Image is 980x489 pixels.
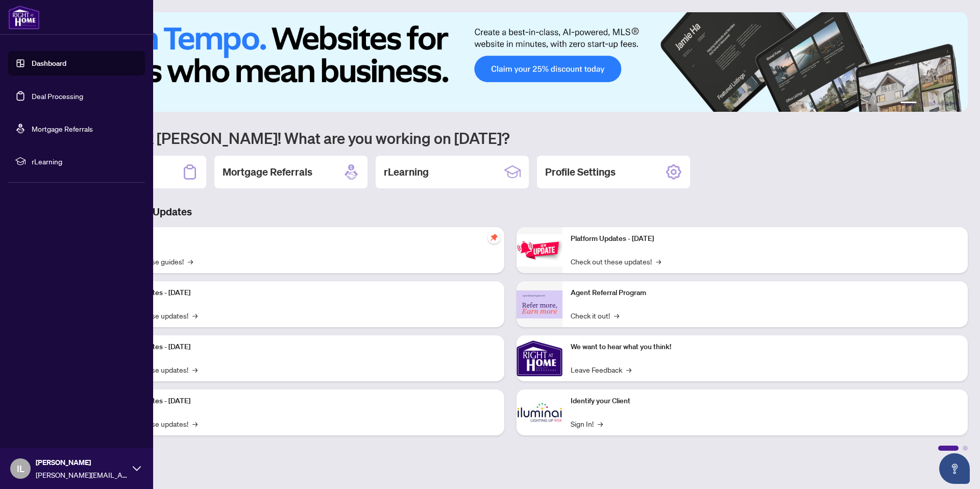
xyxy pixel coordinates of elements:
[571,418,603,429] a: Sign In!→
[921,102,925,106] button: 2
[53,205,968,219] h3: Brokerage & Industry Updates
[598,418,603,429] span: →
[107,341,496,353] p: Platform Updates - [DATE]
[571,364,631,375] a: Leave Feedback→
[571,341,960,353] p: We want to hear what you think!
[571,310,619,321] a: Check it out!→
[8,5,40,30] img: logo
[384,165,429,179] h2: rLearning
[223,165,312,179] h2: Mortgage Referrals
[32,59,66,68] a: Dashboard
[517,290,562,319] img: Agent Referral Program
[656,256,661,267] span: →
[945,102,949,106] button: 5
[488,231,500,243] span: pushpin
[36,457,128,468] span: [PERSON_NAME]
[36,469,128,480] span: [PERSON_NAME][EMAIL_ADDRESS][DOMAIN_NAME]
[192,364,198,375] span: →
[107,233,496,244] p: Self-Help
[929,102,933,106] button: 3
[32,91,83,101] a: Deal Processing
[32,156,138,167] span: rLearning
[188,256,193,267] span: →
[53,12,968,112] img: Slide 0
[107,396,496,407] p: Platform Updates - [DATE]
[571,396,960,407] p: Identify your Client
[939,453,970,484] button: Open asap
[517,335,562,381] img: We want to hear what you think!
[937,102,941,106] button: 4
[53,128,968,148] h1: Welcome back [PERSON_NAME]! What are you working on [DATE]?
[571,287,960,299] p: Agent Referral Program
[953,102,958,106] button: 6
[107,287,496,299] p: Platform Updates - [DATE]
[517,234,562,266] img: Platform Updates - June 23, 2025
[517,389,562,435] img: Identify your Client
[900,102,917,106] button: 1
[626,364,631,375] span: →
[17,461,24,476] span: IL
[614,310,619,321] span: →
[32,124,93,133] a: Mortgage Referrals
[192,310,198,321] span: →
[571,256,661,267] a: Check out these updates!→
[571,233,960,244] p: Platform Updates - [DATE]
[192,418,198,429] span: →
[545,165,616,179] h2: Profile Settings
